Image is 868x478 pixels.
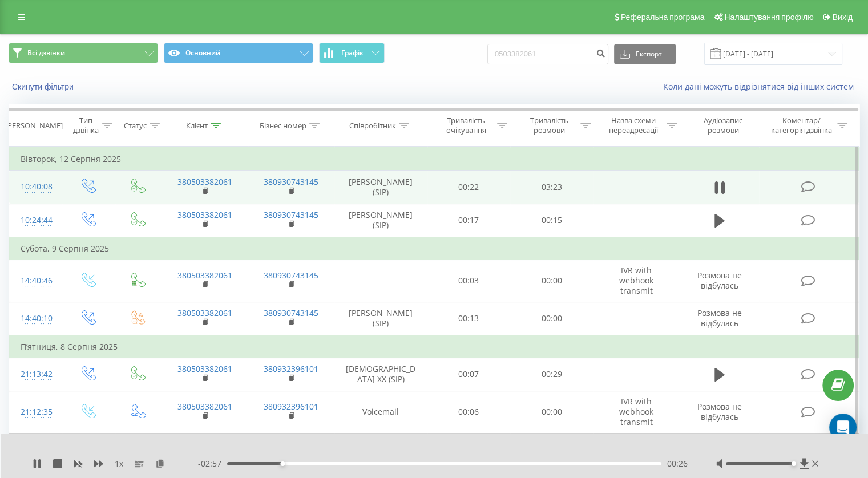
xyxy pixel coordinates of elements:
a: 380932396101 [264,401,318,412]
td: 00:17 [427,204,510,237]
div: Accessibility label [791,461,796,466]
td: 00:13 [427,302,510,335]
a: 380930743145 [264,209,318,220]
div: Статус [124,121,147,131]
td: 00:10 [427,433,510,466]
span: Графік [341,49,364,57]
div: Співробітник [349,121,396,131]
div: Коментар/категорія дзвінка [768,116,834,135]
a: 380503382061 [177,176,232,187]
td: IVR with webhook transmit [593,260,679,302]
td: 00:00 [510,391,593,434]
td: 00:29 [510,358,593,391]
div: 10:40:08 [21,176,51,198]
span: Реферальна програма [621,13,705,22]
span: Розмова не відбулась [697,401,742,422]
td: Вівторок, 12 Серпня 2025 [9,148,859,171]
td: 00:22 [427,171,510,204]
button: Основний [164,43,313,63]
button: Всі дзвінки [9,43,158,63]
div: Тривалість очікування [438,116,495,135]
td: 03:23 [510,171,593,204]
div: [PERSON_NAME] [5,121,63,131]
td: [PERSON_NAME] (SIP) [334,302,427,335]
td: 00:03 [427,260,510,302]
td: 00:00 [510,302,593,335]
td: 00:00 [510,260,593,302]
div: Тривалість розмови [520,116,578,135]
span: 1 x [115,458,123,469]
td: [PERSON_NAME] (SIP) [334,204,427,237]
div: 10:24:44 [21,209,51,232]
a: Коли дані можуть відрізнятися вiд інших систем [663,81,859,92]
td: 06:53 [510,433,593,466]
a: 380503382061 [177,307,232,318]
a: 380930743145 [264,307,318,318]
td: Субота, 9 Серпня 2025 [9,237,859,260]
div: Аудіозапис розмови [690,116,757,135]
button: Графік [319,43,385,63]
span: Вихід [833,13,853,22]
td: Voicemail [334,391,427,434]
a: 380930743145 [264,270,318,281]
span: - 02:57 [198,458,227,469]
td: 00:15 [510,204,593,237]
td: [DEMOGRAPHIC_DATA] XX (SIP) [334,358,427,391]
div: Бізнес номер [260,121,306,131]
div: 21:12:35 [21,401,51,423]
button: Експорт [614,44,676,64]
span: Розмова не відбулась [697,307,742,329]
td: [DEMOGRAPHIC_DATA] XX (SIP) [334,433,427,466]
td: 00:07 [427,358,510,391]
div: 21:13:42 [21,363,51,386]
td: IVR with webhook transmit [593,391,679,434]
a: 380930743145 [264,176,318,187]
a: 380503382061 [177,363,232,374]
td: П’ятниця, 8 Серпня 2025 [9,335,859,358]
span: Всі дзвінки [27,48,65,58]
td: [PERSON_NAME] (SIP) [334,171,427,204]
span: Налаштування профілю [724,13,813,22]
td: 00:06 [427,391,510,434]
div: 14:40:10 [21,307,51,330]
span: 00:26 [667,458,688,469]
div: Назва схеми переадресації [604,116,664,135]
div: Open Intercom Messenger [829,414,857,441]
a: 380932396101 [264,363,318,374]
span: Розмова не відбулась [697,270,742,291]
a: 380503382061 [177,209,232,220]
div: Accessibility label [280,461,285,466]
button: Скинути фільтри [9,82,79,92]
div: 14:40:46 [21,270,51,292]
input: Пошук за номером [487,44,608,64]
div: Клієнт [186,121,208,131]
a: 380503382061 [177,401,232,412]
a: 380503382061 [177,270,232,281]
div: Тип дзвінка [72,116,99,135]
